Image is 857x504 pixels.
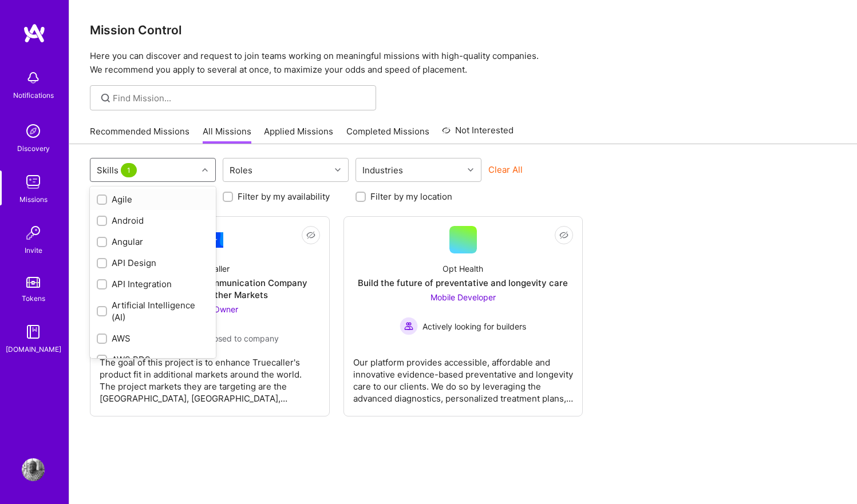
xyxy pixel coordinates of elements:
div: AWS RDS [97,354,209,366]
div: Artificial Intelligence (AI) [97,299,209,323]
div: Industries [360,162,406,178]
div: Skills [94,162,142,178]
img: teamwork [22,170,45,193]
div: Opt Health [443,263,483,275]
i: icon EyeClosed [559,231,568,240]
img: guide book [22,320,45,343]
img: logo [23,23,46,43]
div: API Integration [97,278,209,290]
div: Tokens [22,292,45,304]
div: Notifications [13,89,54,101]
a: Recommended Missions [90,125,189,144]
div: API Design [97,257,209,269]
div: Angular [97,236,209,248]
p: Here you can discover and request to join teams working on meaningful missions with high-quality ... [90,49,836,77]
span: 1 [121,163,137,177]
img: User Avatar [22,458,45,481]
h3: Mission Control [90,23,836,37]
span: Builders proposed to company [164,332,279,344]
div: Android [97,215,209,227]
a: All Missions [203,125,251,144]
img: Actively looking for builders [400,317,418,335]
span: Actively looking for builders [422,320,526,332]
a: Applied Missions [264,125,333,144]
div: Our platform provides accessible, affordable and innovative evidence-based preventative and longe... [353,347,574,404]
div: AWS [97,332,209,344]
span: Mobile Developer [431,292,496,302]
img: tokens [26,277,40,288]
i: icon Chevron [202,167,208,173]
a: Completed Missions [346,125,429,144]
div: Agile [97,193,209,205]
i: icon Chevron [468,167,473,173]
img: bell [22,66,45,89]
div: Missions [19,193,48,205]
a: Not Interested [442,124,514,144]
div: Discovery [17,142,50,154]
div: The goal of this project is to enhance Truecaller's product fit in additional markets around the ... [100,347,320,404]
i: icon EyeClosed [306,231,315,240]
div: Build the future of preventative and longevity care [358,277,568,289]
label: Filter by my location [370,191,452,203]
a: User Avatar [19,458,48,481]
div: Roles [227,162,255,178]
button: Clear All [488,164,523,176]
label: Filter by my availability [238,191,330,203]
img: Invite [22,221,45,244]
input: Find Mission... [113,92,368,104]
i: icon Chevron [335,167,341,173]
a: Opt HealthBuild the future of preventative and longevity careMobile Developer Actively looking fo... [353,226,574,407]
img: discovery [22,120,45,142]
div: Invite [25,244,42,256]
i: icon SearchGrey [99,92,112,105]
div: [DOMAIN_NAME] [6,343,61,355]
